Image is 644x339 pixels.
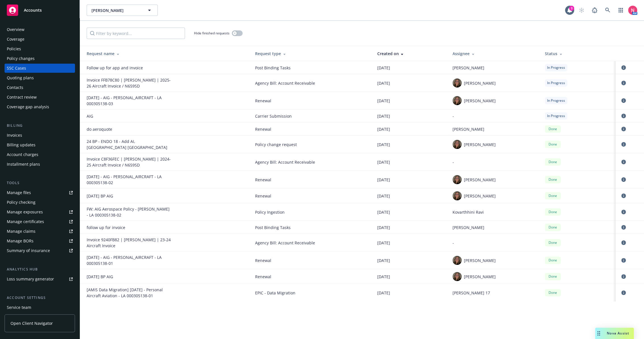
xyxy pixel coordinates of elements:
div: 3 [569,6,574,11]
a: circleInformation [620,64,627,71]
span: Carrier Submission [255,113,368,119]
img: photo [453,256,462,265]
img: photo [453,272,462,281]
span: Renewal [255,126,368,132]
span: [PERSON_NAME] [91,7,141,13]
div: - [453,159,536,165]
span: [DATE] [377,80,390,86]
div: SSC Cases [7,64,26,73]
a: Manage BORs [5,236,75,246]
span: Accounts [24,8,42,13]
div: Account charges [7,150,38,159]
span: Done [547,209,558,215]
div: Coverage gap analysis [7,102,49,111]
span: [DATE] [377,224,390,230]
a: Invoices [5,131,75,140]
span: EPIC - Data Migration [255,290,368,296]
a: Contract review [5,93,75,102]
span: In Progress [547,98,565,103]
div: Billing updates [7,140,36,149]
div: Policies [7,44,21,53]
div: Status [545,51,611,57]
a: Switch app [615,5,626,16]
img: photo [453,140,462,149]
span: Renewal [255,98,368,104]
span: Done [547,142,558,147]
img: photo [453,175,462,184]
span: In Progress [547,113,565,118]
div: Invoice C8F36FEC | David Call | 2024-25 Aircraft Invoice / N659SD [87,156,172,168]
span: [PERSON_NAME] [464,98,496,104]
span: Done [547,225,558,230]
div: Drag to move [595,328,602,339]
span: [PERSON_NAME] [464,193,496,199]
a: Installment plans [5,160,75,169]
a: Search [602,5,613,16]
div: Invoices [7,131,22,140]
div: 24 BP - ENDO 18 - Add AI, Douglas County Minden-Tahoe Airport [87,138,172,150]
div: Follow up for app and invoice [87,65,172,71]
a: Report a Bug [589,5,600,16]
div: Installment plans [7,160,40,169]
span: In Progress [547,65,565,70]
span: [DATE] [377,274,390,280]
span: Open Client Navigator [11,320,53,326]
div: Manage claims [7,227,36,236]
span: Agency Bill: Account Receivable [255,240,368,246]
span: [PERSON_NAME] [453,65,484,71]
span: [PERSON_NAME] [464,257,496,263]
span: [DATE] [377,159,390,165]
a: Policies [5,44,75,53]
span: [PERSON_NAME] [453,224,484,230]
span: [PERSON_NAME] 17 [453,290,490,296]
span: [DATE] [377,240,390,246]
div: Policy checking [7,198,36,207]
div: Analytics hub [5,267,75,272]
a: circleInformation [620,209,627,215]
span: Post Binding Tasks [255,224,368,230]
a: Start snowing [576,5,587,16]
a: circleInformation [620,80,627,86]
a: circleInformation [620,257,627,264]
a: circleInformation [620,224,627,231]
span: [DATE] [377,257,390,263]
a: Policy checking [5,198,75,207]
div: Account settings [5,295,75,301]
a: circleInformation [620,126,627,132]
a: circleInformation [620,113,627,119]
a: Manage exposures [5,207,75,217]
span: Nova Assist [607,331,629,336]
span: Done [547,274,558,279]
a: Manage certificates [5,217,75,226]
div: Policy changes [7,54,35,63]
span: [DATE] [377,290,390,296]
span: [DATE] [377,113,390,119]
div: Manage files [7,188,31,197]
div: [AMIS Data Migration] 2022-09-12 - Personal Aircraft Aviation - LA 000305138-01 [87,287,172,299]
div: - [453,240,536,246]
span: [DATE] [377,142,390,147]
img: photo [453,191,462,200]
img: photo [628,6,637,15]
span: [DATE] [377,193,390,199]
div: Contacts [7,83,23,92]
a: circleInformation [620,289,627,296]
div: Created on [377,51,443,57]
a: Service team [5,303,75,312]
a: SSC Cases [5,64,75,73]
div: 09/12/23 - AIG - PERSONAL_AIRCRAFT - LA 000305138-01 [87,254,172,266]
span: Agency Bill: Account Receivable [255,80,368,86]
div: FW: AIG Aerospace Policy - DAVID CALL - LA 000305138-02 [87,206,172,218]
input: Filter by keyword... [87,28,185,39]
button: [PERSON_NAME] [87,5,158,16]
span: [DATE] [377,98,390,104]
div: Manage BORs [7,236,34,246]
div: Quoting plans [7,73,34,82]
a: circleInformation [620,159,627,165]
a: circleInformation [620,192,627,199]
div: Manage certificates [7,217,44,226]
a: Contacts [5,83,75,92]
span: [PERSON_NAME] [453,126,484,132]
span: Done [547,258,558,263]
